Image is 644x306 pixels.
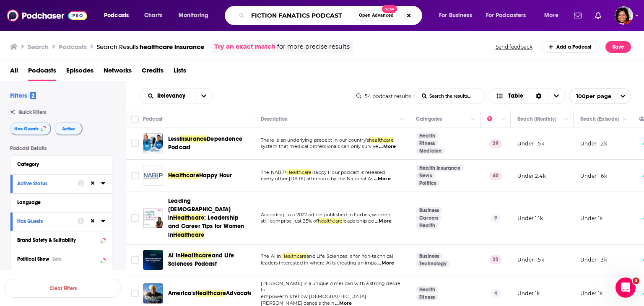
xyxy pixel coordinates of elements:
a: Business [416,253,442,259]
button: Political SkewBeta [17,254,105,264]
span: Podcasts [104,10,129,21]
div: Category [17,161,100,167]
a: Search Results:healthcare insurance [97,43,204,51]
span: Political Skew [17,256,49,262]
span: Monitoring [179,10,208,21]
a: Technology [416,260,450,267]
p: Under 1.2k [580,140,607,147]
a: Show notifications dropdown [592,8,605,23]
span: Episodes [66,64,93,81]
button: Brand Safety & Suitability [17,235,105,245]
span: Advocate [226,290,252,297]
span: AI in [168,252,181,259]
span: America's [168,290,195,297]
button: Column Actions [499,114,509,124]
span: Leading [DEMOGRAPHIC_DATA] in [168,197,231,221]
span: ...More [375,218,392,225]
a: All [10,64,18,81]
a: Health Insurance [416,165,464,171]
h3: Podcasts [59,43,87,51]
a: Politics [416,180,439,187]
span: 2 [30,92,36,99]
span: ...More [374,176,391,182]
span: Table [508,93,523,99]
img: Healthcare Happy Hour [143,166,163,186]
span: Healthcare [173,214,204,221]
a: Credits [142,64,164,81]
a: Medicine [416,148,445,154]
button: open menu [538,9,569,22]
a: Leading [DEMOGRAPHIC_DATA] inHealthcare: Leadership and Career Tips for Women inHealthcare [168,197,251,239]
p: 39 [489,139,502,148]
button: Clear Filters [4,279,122,298]
button: Show More [10,269,112,288]
span: still comprise just 25% of [261,218,318,224]
p: Podcast Details [10,145,112,151]
span: Active [62,127,75,131]
button: Save [605,41,631,53]
span: Happy Hour podcast is released [312,169,385,175]
span: Healthcare [281,253,307,259]
span: and Life Sciences Podcast [168,252,234,267]
a: Fitness [416,294,438,301]
span: Healthcare [195,290,226,297]
p: 33 [489,255,502,264]
button: Language [17,197,105,207]
button: Open AdvancedNew [355,10,397,21]
span: healthcare [318,218,343,224]
span: Has Guests [14,127,39,131]
span: : Leadership and Career Tips for Women in [168,214,244,238]
button: Active [55,122,83,135]
a: Show notifications dropdown [571,8,585,23]
iframe: Intercom live chat [615,277,636,298]
span: Insurance [179,135,207,143]
span: The NABIP [261,169,286,175]
input: Search podcasts, credits, & more... [248,9,355,22]
span: Toggle select row [131,214,139,222]
div: 54 podcast results [356,93,411,99]
p: 4 [491,289,501,298]
span: empower his fellow [DEMOGRAPHIC_DATA]. [PERSON_NAME] cancels the n [261,293,368,306]
button: Column Actions [561,114,571,124]
button: Column Actions [468,114,478,124]
button: Send feedback [493,43,535,50]
span: healthcare [369,137,394,143]
a: Business [416,207,442,214]
button: Show profile menu [615,6,633,25]
p: 40 [489,171,502,180]
span: Quick Filters [18,109,46,115]
span: Podcasts [28,64,56,81]
a: Fitness [416,140,438,147]
a: AI in Healthcare and Life Sciences Podcast [143,250,163,270]
a: America's Healthcare Advocate [143,283,163,303]
button: Has Guests [10,122,51,135]
button: Active Status [17,178,78,189]
a: America'sHealthcareAdvocate [168,289,251,298]
a: AI inHealthcareand Life Sciences Podcast [168,252,251,268]
span: Relevancy [157,93,188,99]
a: Add a Podcast [542,41,599,53]
span: There is an underlying precept in our country’s [261,137,369,143]
span: Less [168,135,179,143]
a: News [416,172,435,179]
p: Under 1k [580,290,602,297]
img: User Profile [615,6,633,25]
div: Podcast [143,114,163,124]
h2: Filters [10,91,36,99]
span: Toggle select row [131,140,139,147]
p: Under 1.5k [517,140,544,147]
span: Healthcare [181,252,212,259]
span: system that medical professionals can only survive [261,143,379,149]
a: Leading Ladies in Healthcare: Leadership and Career Tips for Women in Healthcare [143,208,163,228]
span: Toggle select row [131,290,139,297]
span: Logged in as terelynbc [615,6,633,25]
a: Networks [104,64,132,81]
a: Lists [174,64,186,81]
div: Search Results: [97,43,204,51]
button: Has Guests [17,216,78,226]
p: Under 2.4k [517,172,546,179]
